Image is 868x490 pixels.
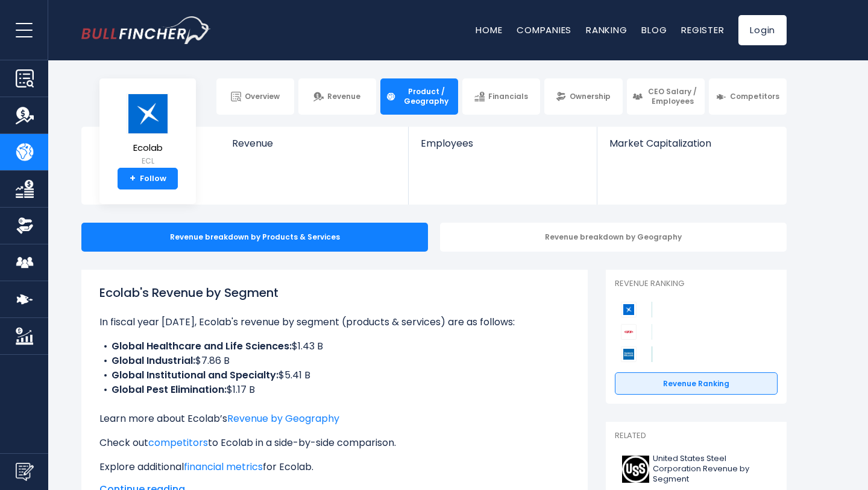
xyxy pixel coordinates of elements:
[570,92,611,101] span: Ownership
[409,127,596,170] a: Employees
[81,16,211,44] img: bullfincher logo
[112,354,195,367] b: Global Industrial:
[81,223,428,252] div: Revenue breakdown by Products & Services
[621,302,637,317] img: Ecolab competitors logo
[245,92,280,101] span: Overview
[298,78,376,115] a: Revenue
[112,383,227,396] b: Global Pest Elimination:
[216,78,294,115] a: Overview
[646,87,699,106] span: CEO Salary / Employees
[127,156,169,167] small: ECL
[99,460,570,474] p: Explore additional for Ecolab.
[99,436,570,450] p: Check out to Ecolab in a side-by-side comparison.
[130,173,136,184] strong: +
[16,217,34,235] img: Ownership
[400,87,453,106] span: Product / Geography
[476,24,502,36] a: Home
[112,368,278,382] b: Global Institutional and Specialty:
[609,138,773,149] span: Market Capitalization
[127,143,169,153] span: Ecolab
[232,138,397,149] span: Revenue
[99,315,570,329] p: In fiscal year [DATE], Ecolab's revenue by segment (products & services) are as follows:
[738,15,787,45] a: Login
[118,168,178,189] a: +Follow
[597,127,785,170] a: Market Capitalization
[615,431,778,441] p: Related
[622,456,649,483] img: X logo
[99,383,570,397] li: $1.17 B
[641,24,667,36] a: Blog
[421,138,584,149] span: Employees
[621,346,637,362] img: Sherwin-Williams Company competitors logo
[440,223,787,252] div: Revenue breakdown by Geography
[544,78,622,115] a: Ownership
[184,460,263,474] a: financial metrics
[227,412,339,425] a: Revenue by Geography
[615,451,778,488] a: United States Steel Corporation Revenue by Segment
[99,339,570,354] li: $1.43 B
[462,78,540,115] a: Financials
[709,78,787,115] a: Competitors
[517,24,571,36] a: Companies
[327,92,360,101] span: Revenue
[627,78,705,115] a: CEO Salary / Employees
[81,16,211,44] a: Go to homepage
[126,93,169,168] a: Ecolab ECL
[586,24,627,36] a: Ranking
[99,354,570,368] li: $7.86 B
[220,127,409,170] a: Revenue
[380,78,458,115] a: Product / Geography
[99,368,570,383] li: $5.41 B
[148,436,208,450] a: competitors
[488,92,528,101] span: Financials
[112,339,292,353] b: Global Healthcare and Life Sciences:
[621,324,637,340] img: DuPont de Nemours competitors logo
[615,372,778,395] a: Revenue Ranking
[681,24,724,36] a: Register
[653,454,770,485] span: United States Steel Corporation Revenue by Segment
[615,279,778,289] p: Revenue Ranking
[99,412,570,426] p: Learn more about Ecolab’s
[99,284,570,302] h1: Ecolab's Revenue by Segment
[730,92,779,101] span: Competitors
